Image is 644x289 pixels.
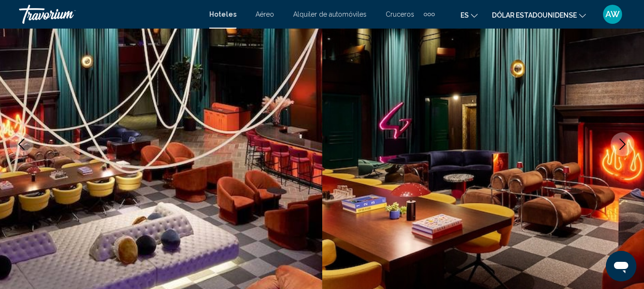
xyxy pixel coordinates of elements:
[256,10,274,18] a: Aéreo
[492,8,586,22] button: Cambiar moneda
[424,7,435,22] button: Elementos de navegación adicionales
[460,8,478,22] button: Cambiar idioma
[386,10,414,18] a: Cruceros
[10,132,33,156] button: Previous image
[605,9,620,19] font: AW
[293,10,367,18] a: Alquiler de automóviles
[19,5,200,24] a: Travorium
[492,11,577,19] font: Dólar estadounidense
[460,11,469,19] font: es
[606,251,636,281] iframe: Botón para iniciar la ventana de mensajería
[600,4,625,24] button: Menú de usuario
[209,10,236,18] a: Hoteles
[611,132,634,156] button: Next image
